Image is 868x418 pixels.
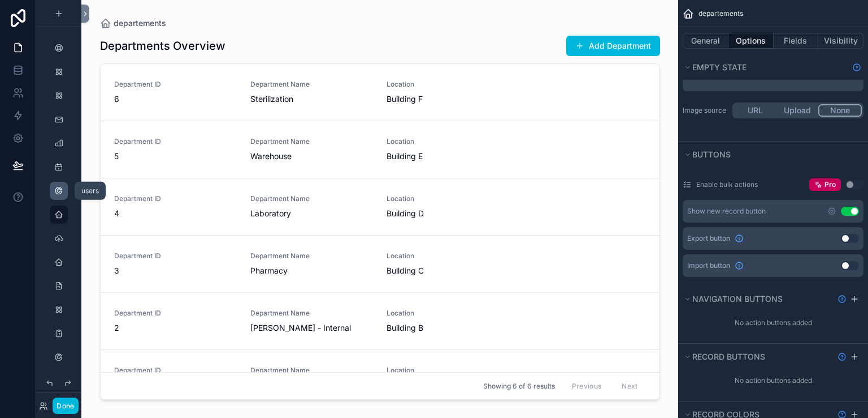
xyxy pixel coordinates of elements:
button: General [683,33,728,49]
button: URL [734,104,776,117]
span: Buttons [692,150,731,159]
span: Import button [687,261,730,270]
div: Show new record button [687,207,766,216]
button: Empty state [683,59,848,75]
button: Navigation buttons [683,291,833,307]
div: No action buttons added [678,314,868,332]
svg: Show help information [837,352,847,361]
svg: Show help information [837,295,847,304]
span: users [81,186,99,195]
span: Empty state [692,62,747,72]
span: Navigation buttons [692,294,783,304]
span: Export button [687,234,730,243]
span: Pro [824,180,836,189]
button: None [818,104,862,117]
button: Visibility [818,33,863,49]
button: Fields [774,33,819,49]
svg: Show help information [852,63,861,72]
button: Upload [776,104,819,117]
span: Record buttons [692,352,765,361]
div: scrollable content [683,73,863,91]
button: Buttons [683,147,857,163]
span: Showing 6 of 6 results [483,382,555,391]
button: Record buttons [683,349,833,365]
div: No action buttons added [678,372,868,390]
label: Enable bulk actions [696,180,758,189]
label: Image source [683,106,728,115]
button: Done [53,398,78,414]
button: Options [728,33,774,49]
span: departements [698,9,743,18]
